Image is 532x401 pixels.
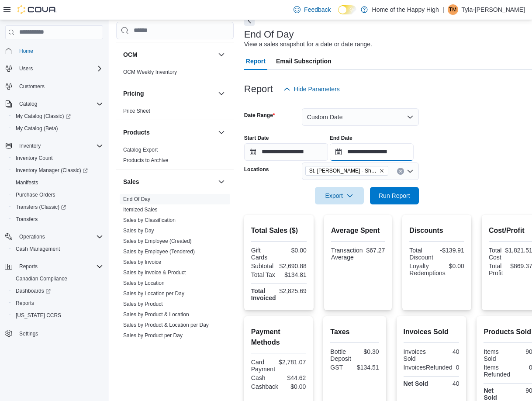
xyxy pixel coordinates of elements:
span: Sales by Product & Location per Day [123,321,209,328]
button: Operations [2,231,107,243]
button: Export [315,187,364,204]
h3: Report [244,84,273,94]
span: Inventory Manager (Classic) [16,167,88,174]
div: View a sales snapshot for a date or date range. [244,40,372,49]
a: My Catalog (Classic) [12,111,74,121]
button: Sales [123,177,214,186]
a: Sales by Product & Location per Day [123,322,209,328]
button: Hide Parameters [280,80,343,98]
span: Operations [19,233,45,240]
button: Catalog [2,98,107,110]
span: Feedback [304,5,331,14]
label: Start Date [244,135,269,142]
div: Items Refunded [484,364,510,378]
span: Report [246,52,266,70]
span: Transfers (Classic) [16,204,66,211]
div: Loyalty Redemptions [409,263,446,277]
button: Pricing [123,89,214,98]
button: Catalog [16,99,41,109]
span: Inventory [19,142,41,149]
span: [US_STATE] CCRS [16,312,61,319]
span: Dashboards [16,287,51,294]
button: Users [16,63,36,74]
div: $0.00 [449,263,464,270]
a: Inventory Count [12,153,56,163]
a: Canadian Compliance [12,273,71,284]
div: InvoicesRefunded [404,364,453,371]
span: Itemized Sales [123,206,158,213]
h2: Average Spent [331,225,385,236]
span: Inventory [16,141,103,151]
p: Home of the Happy High [372,4,439,15]
span: Canadian Compliance [12,273,103,284]
a: Sales by Classification [123,217,176,223]
div: Transaction Average [331,247,363,261]
strong: Total Invoiced [251,287,276,301]
span: Sales by Invoice & Product [123,269,186,276]
button: Users [2,62,107,75]
a: Home [16,46,37,56]
span: Home [16,45,103,56]
a: Inventory Manager (Classic) [9,164,107,176]
input: Dark Mode [338,5,356,14]
span: Washington CCRS [12,310,103,321]
a: Feedback [290,1,334,18]
h3: End Of Day [244,29,294,40]
span: Reports [12,298,103,308]
div: Card Payment [251,359,275,373]
a: Sales by Invoice & Product [123,270,186,276]
div: Total Tax [251,271,277,278]
button: Remove St. Albert - Shoppes @ Giroux - Fire & Flower from selection in this group [379,168,384,173]
div: -$139.91 [439,247,464,254]
a: Inventory Manager (Classic) [12,165,91,176]
div: Bottle Deposit [330,348,353,362]
span: End Of Day [123,196,150,203]
button: OCM [123,50,214,59]
button: Inventory [2,140,107,152]
a: Sales by Product per Day [123,332,183,339]
a: My Catalog (Beta) [12,123,62,134]
span: Sales by Product [123,301,163,308]
span: Settings [16,328,103,339]
h2: Discounts [409,225,464,236]
button: OCM [216,49,227,60]
span: Transfers (Classic) [12,202,103,212]
span: Products to Archive [123,157,168,164]
span: Sales by Location [123,280,165,287]
div: $134.51 [356,364,379,371]
span: Sales by Product & Location [123,311,189,318]
button: Operations [16,232,48,242]
button: Purchase Orders [9,189,107,201]
div: $2,781.07 [279,359,306,366]
span: Sales by Invoice [123,259,161,266]
span: Customers [19,83,45,90]
a: Sales by Invoice [123,259,161,265]
button: Cash Management [9,243,107,255]
div: $0.30 [356,348,379,355]
span: My Catalog (Classic) [12,111,103,121]
p: | [442,4,444,15]
a: Purchase Orders [12,190,59,200]
div: Products [116,145,234,169]
a: Transfers (Classic) [12,202,69,212]
a: Cash Management [12,244,63,254]
div: $1,821.51 [505,247,532,254]
span: Reports [16,300,34,307]
span: Price Sheet [123,107,150,114]
div: $67.27 [366,247,385,254]
div: $0.00 [282,383,306,390]
button: Pricing [216,88,227,99]
div: OCM [116,67,234,81]
button: Reports [16,261,41,272]
span: Sales by Location per Day [123,290,184,297]
span: Sales by Employee (Created) [123,238,192,245]
button: Home [2,45,107,57]
span: TM [449,4,456,15]
div: Invoices Sold [404,348,430,362]
span: OCM Weekly Inventory [123,69,177,76]
a: [US_STATE] CCRS [12,310,65,321]
span: Sales by Classification [123,217,176,224]
button: Transfers [9,213,107,225]
div: 0 [456,364,459,371]
div: 40 [433,380,459,387]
